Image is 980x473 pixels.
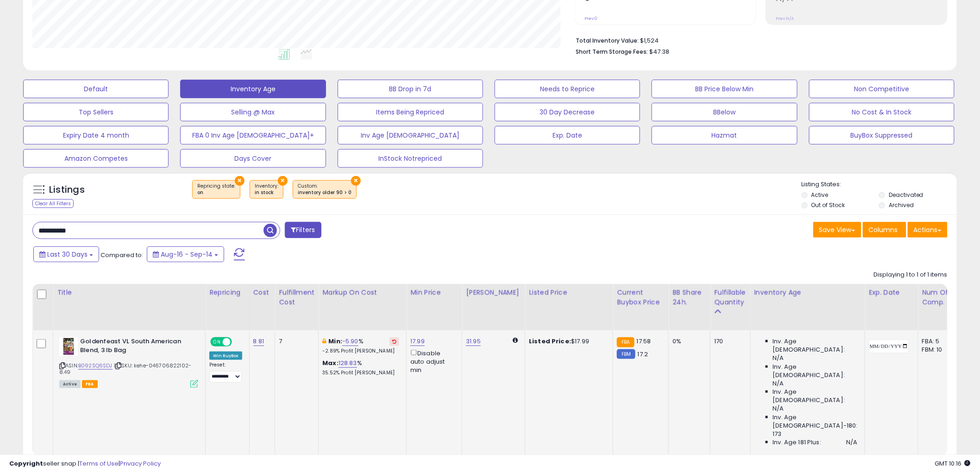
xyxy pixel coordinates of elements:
button: Aug-16 - Sep-14 [147,246,224,262]
span: Custom: [298,183,352,196]
span: Inv. Age [DEMOGRAPHIC_DATA]-180: [773,413,858,430]
div: Inventory Age [754,288,861,297]
span: All listings currently available for purchase on Amazon [59,380,81,388]
span: Inv. Age [DEMOGRAPHIC_DATA]: [773,337,858,354]
div: Preset: [209,362,242,383]
span: 17.2 [638,350,648,359]
span: OFF [231,338,245,346]
span: $47.38 [649,47,669,56]
span: ON [211,338,223,346]
div: Displaying 1 to 1 of 1 items [874,271,948,279]
div: Markup on Cost [322,288,402,297]
small: Prev: 0 [584,16,597,21]
div: on [197,189,235,196]
div: 0% [672,337,703,346]
button: × [351,176,361,186]
span: 173 [773,430,782,438]
span: Compared to: [101,251,143,259]
button: BB Drop in 7d [338,80,483,98]
div: 170 [714,337,743,346]
div: in stock [255,189,278,196]
span: Repricing state : [197,183,235,196]
span: 2025-10-15 10:16 GMT [935,459,971,468]
small: FBA [617,337,634,347]
a: 17.99 [410,337,425,346]
b: Goldenfeast VL South American Blend, 3 lb Bag [80,337,193,357]
div: 7 [279,337,311,346]
button: BB Price Below Min [652,80,797,98]
button: Items Being Repriced [338,103,483,121]
button: Needs to Reprice [495,80,640,98]
a: 8.81 [253,337,264,346]
a: 128.83 [339,359,357,368]
a: Privacy Policy [120,459,161,468]
button: Inv Age [DEMOGRAPHIC_DATA] [338,126,483,145]
span: Last 30 Days [47,250,88,259]
div: FBA: 5 [922,337,953,346]
th: CSV column name: cust_attr_2_Exp. Date [865,284,918,330]
button: × [235,176,245,186]
button: InStock Notrepriced [338,149,483,168]
button: Last 30 Days [33,246,99,262]
b: Short Term Storage Fees: [576,48,648,56]
p: Listing States: [802,180,957,189]
span: Inv. Age [DEMOGRAPHIC_DATA]: [773,388,858,404]
button: Non Competitive [809,80,955,98]
button: BuyBox Suppressed [809,126,955,145]
h5: Listings [49,183,85,196]
span: N/A [773,404,784,413]
div: ASIN: [59,337,198,387]
button: Filters [285,222,321,238]
span: Columns [869,225,898,234]
button: Top Sellers [23,103,169,121]
div: % [322,337,399,354]
button: Inventory Age [180,80,326,98]
button: Actions [908,222,948,238]
span: FBA [82,380,98,388]
button: 30 Day Decrease [495,103,640,121]
th: The percentage added to the cost of goods (COGS) that forms the calculator for Min & Max prices. [319,284,407,330]
button: FBA 0 Inv Age [DEMOGRAPHIC_DATA]+ [180,126,326,145]
span: N/A [847,438,858,447]
div: inventory older 90 > 0 [298,189,352,196]
button: Columns [863,222,906,238]
b: Max: [322,359,339,367]
button: Days Cover [180,149,326,168]
div: Fulfillment Cost [279,288,314,307]
b: Min: [328,337,342,346]
label: Active [811,191,829,199]
strong: Copyright [9,459,43,468]
img: 51E9vHHW3XL._SL40_.jpg [59,337,78,356]
a: Terms of Use [79,459,119,468]
small: Prev: N/A [776,16,794,21]
b: Listed Price: [529,337,571,346]
span: Inventory : [255,183,278,196]
p: 35.52% Profit [PERSON_NAME] [322,370,399,376]
span: Inv. Age [DEMOGRAPHIC_DATA]: [773,363,858,379]
div: % [322,359,399,376]
li: $1,524 [576,34,941,45]
label: Archived [889,201,914,209]
div: Exp. Date [869,288,914,297]
span: Inv. Age 181 Plus: [773,438,822,447]
div: Min Price [410,288,458,297]
div: seller snap | | [9,460,161,468]
b: Total Inventory Value: [576,37,639,44]
button: Selling @ Max [180,103,326,121]
button: Hazmat [652,126,797,145]
small: FBM [617,349,635,359]
div: $17.99 [529,337,606,346]
div: Fulfillable Quantity [714,288,746,307]
p: -2.89% Profit [PERSON_NAME] [322,348,399,354]
div: Win BuyBox [209,352,242,360]
div: BB Share 24h. [672,288,706,307]
span: Aug-16 - Sep-14 [161,250,213,259]
div: Repricing [209,288,245,297]
div: Title [57,288,201,297]
div: Current Buybox Price [617,288,665,307]
button: No Cost & In Stock [809,103,955,121]
div: Disable auto adjust min [410,348,455,374]
span: N/A [773,379,784,388]
button: Exp. Date [495,126,640,145]
button: Expiry Date 4 month [23,126,169,145]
